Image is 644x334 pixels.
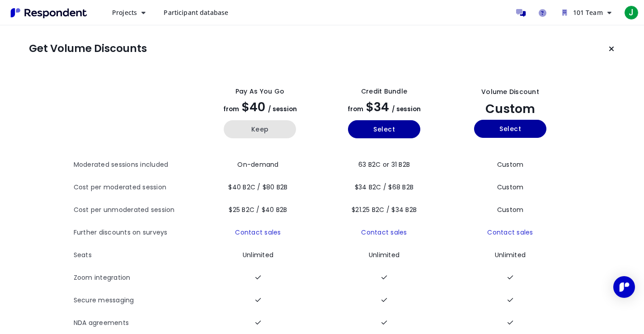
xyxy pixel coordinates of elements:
th: Cost per moderated session [74,176,198,199]
span: from [223,105,239,113]
button: Select yearly custom_static plan [474,120,546,138]
a: Contact sales [487,228,533,237]
a: Contact sales [361,228,407,237]
span: Participant database [164,8,228,17]
span: $25 B2C / $40 B2B [229,205,287,214]
span: 101 Team [573,8,603,17]
button: Select yearly basic plan [348,120,420,138]
span: Custom [497,183,524,192]
button: Keep current yearly payg plan [224,120,296,138]
span: Unlimited [369,250,400,259]
span: Unlimited [243,250,273,259]
span: / session [268,105,297,113]
span: from [348,105,363,113]
span: Projects [112,8,137,17]
span: $34 B2C / $68 B2B [355,183,414,192]
th: Seats [74,244,198,267]
th: Secure messaging [74,289,198,312]
span: 63 B2C or 31 B2B [358,160,410,169]
span: J [624,5,639,20]
span: $34 [366,99,389,115]
span: Unlimited [495,250,526,259]
span: $40 B2C / $80 B2B [228,183,287,192]
div: Open Intercom Messenger [613,276,635,298]
button: J [622,5,640,21]
span: / session [392,105,421,113]
button: Projects [105,5,153,21]
span: $40 [242,99,265,115]
span: $21.25 B2C / $34 B2B [352,205,417,214]
span: Custom [497,205,524,214]
span: On-demand [237,160,278,169]
div: Pay as you go [235,87,284,96]
th: Moderated sessions included [74,154,198,176]
a: Message participants [512,4,530,22]
img: Respondent [7,5,90,20]
a: Help and support [533,4,551,22]
a: Contact sales [235,228,281,237]
a: Participant database [156,5,235,21]
th: Further discounts on surveys [74,221,198,244]
th: Cost per unmoderated session [74,199,198,221]
button: 101 Team [555,5,619,21]
th: Zoom integration [74,267,198,289]
h1: Get Volume Discounts [29,42,147,55]
div: Volume Discount [481,87,539,97]
div: Credit Bundle [361,87,407,96]
button: Keep current plan [602,40,620,58]
span: Custom [485,100,535,117]
span: Custom [497,160,524,169]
